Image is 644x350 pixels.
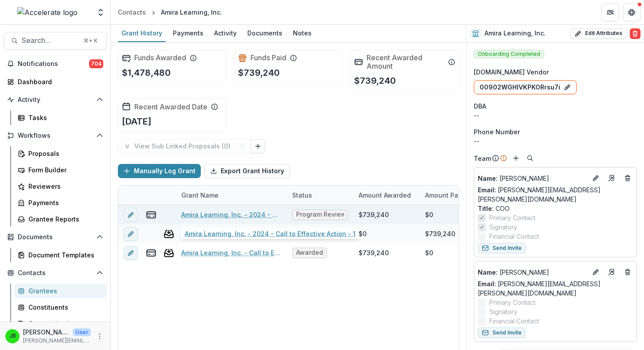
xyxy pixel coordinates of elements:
[605,171,619,185] a: Go to contact
[489,222,517,232] span: Signatory
[478,268,498,276] span: Name :
[14,146,107,161] a: Proposals
[484,30,546,37] h2: Amira Learning, Inc.
[478,205,494,212] span: Title :
[14,212,107,226] a: Grantee Reports
[14,284,107,298] a: Grantees
[525,153,535,163] button: Search
[14,316,107,331] a: Communications
[28,214,100,224] div: Grantee Reports
[425,248,433,257] div: $0
[114,6,226,19] nav: breadcrumb
[590,173,601,183] button: Edit
[134,103,207,111] h2: Recent Awarded Date
[478,280,496,288] span: Email:
[14,179,107,194] a: Reviewers
[478,186,496,194] span: Email:
[590,267,601,277] button: Edit
[28,198,100,207] div: Payments
[169,27,207,39] div: Payments
[14,195,107,210] a: Payments
[118,164,201,178] button: Manually Log Grant
[134,54,186,62] h2: Funds Awarded
[118,139,251,153] button: View Sub Linked Proposals (0)
[238,66,280,79] p: $739,240
[478,185,633,204] a: Email: [PERSON_NAME][EMAIL_ADDRESS][PERSON_NAME][DOMAIN_NAME]
[28,113,100,122] div: Tasks
[176,191,224,200] div: Grant Name
[181,248,281,257] a: Amira Learning, Inc. - Call to Effective Action - 1
[474,127,520,136] span: Phone Number
[287,191,317,200] div: Status
[478,268,587,277] p: [PERSON_NAME]
[146,210,156,220] button: view-payments
[22,36,78,45] span: Search...
[14,300,107,315] a: Constituents
[359,248,389,257] div: $739,240
[4,266,107,280] button: Open Contacts
[489,213,535,222] span: Primary Contact
[28,303,100,312] div: Constituents
[622,267,633,277] button: Deletes
[169,25,207,42] a: Payments
[478,243,526,253] button: Send Invite
[18,269,93,277] span: Contacts
[28,250,100,260] div: Document Templates
[474,136,637,146] div: --
[353,186,420,205] div: Amount Awarded
[601,4,619,21] button: Partners
[28,165,100,175] div: Form Builder
[474,111,637,120] div: --
[420,186,486,205] div: Amount Paid
[359,210,389,219] div: $739,240
[176,186,287,205] div: Grant Name
[354,74,396,87] p: $739,240
[478,174,587,183] p: [PERSON_NAME]
[89,59,103,68] span: 704
[474,50,544,58] span: Onboarding Completed
[18,77,100,86] div: Dashboard
[4,32,107,50] button: Search...
[353,191,416,200] div: Amount Awarded
[18,233,93,241] span: Documents
[23,337,91,345] p: [PERSON_NAME][EMAIL_ADDRESS][PERSON_NAME][DOMAIN_NAME]
[28,286,100,296] div: Grantees
[489,307,517,316] span: Signatory
[181,210,281,219] a: Amira Learning, Inc. - 2024 - Call to Effective Action - 1
[474,101,486,111] span: DBA
[425,191,464,200] p: Amount Paid
[250,54,286,62] h2: Funds Paid
[478,268,587,277] a: Name: [PERSON_NAME]
[161,8,222,17] div: Amira Learning, Inc.
[204,164,290,178] button: Export Grant History
[94,4,107,21] button: Open entity switcher
[244,25,286,42] a: Documents
[28,149,100,158] div: Proposals
[28,319,100,328] div: Communications
[18,132,93,140] span: Workflows
[474,80,577,94] button: 00902WGHIVKPKORrsu7i
[18,96,93,104] span: Activity
[4,93,107,107] button: Open Activity
[94,331,105,342] button: More
[296,211,344,218] span: Program Review PR5
[17,7,78,18] img: Accelerate logo
[28,182,100,191] div: Reviewers
[287,186,353,205] div: Status
[289,25,315,42] a: Notes
[118,25,166,42] a: Grant History
[605,265,619,279] a: Go to contact
[4,74,107,89] a: Dashboard
[570,28,626,39] button: Edit Attributes
[478,279,633,298] a: Email: [PERSON_NAME][EMAIL_ADDRESS][PERSON_NAME][DOMAIN_NAME]
[181,229,281,238] a: Amira Learning, Inc. - Call to Effective Action - 1
[623,4,640,21] button: Get Help
[359,229,367,238] div: $0
[9,333,16,339] div: Jennifer Bronson
[211,27,240,39] div: Activity
[4,128,107,143] button: Open Workflows
[296,230,323,237] span: Awarded
[124,246,138,260] button: edit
